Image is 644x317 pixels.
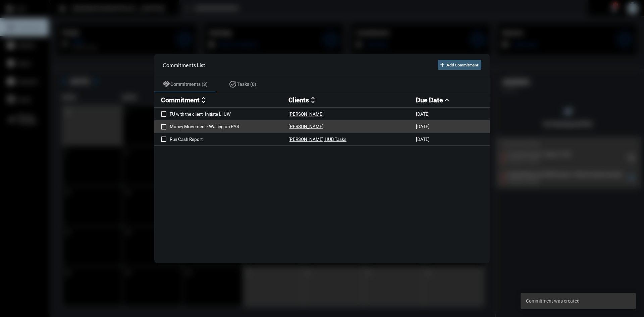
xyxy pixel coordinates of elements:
mat-icon: unfold_more [200,96,208,104]
p: [DATE] [416,111,430,117]
p: [PERSON_NAME] [288,124,324,129]
p: FU with the client- Initiate LI UW [170,111,288,117]
button: Add Commitment [438,60,481,70]
span: Commitments (3) [170,82,208,87]
span: Tasks (0) [237,82,256,87]
p: [PERSON_NAME] [288,111,324,117]
mat-icon: unfold_more [309,96,317,104]
h2: Clients [288,96,309,104]
h2: Commitments List [163,62,205,68]
p: [DATE] [416,124,430,129]
h2: Due Date [416,96,443,104]
mat-icon: handshake [162,80,170,88]
mat-icon: task_alt [229,80,237,88]
p: [PERSON_NAME] HUB Tasks [288,137,346,142]
mat-icon: expand_less [443,96,451,104]
p: Money Movement - Waiting on PAS [170,124,288,129]
h2: Commitment [161,96,200,104]
mat-icon: add [439,61,446,68]
p: Run Cash Report [170,137,288,142]
span: Commitment was created [526,298,580,304]
p: [DATE] [416,137,430,142]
